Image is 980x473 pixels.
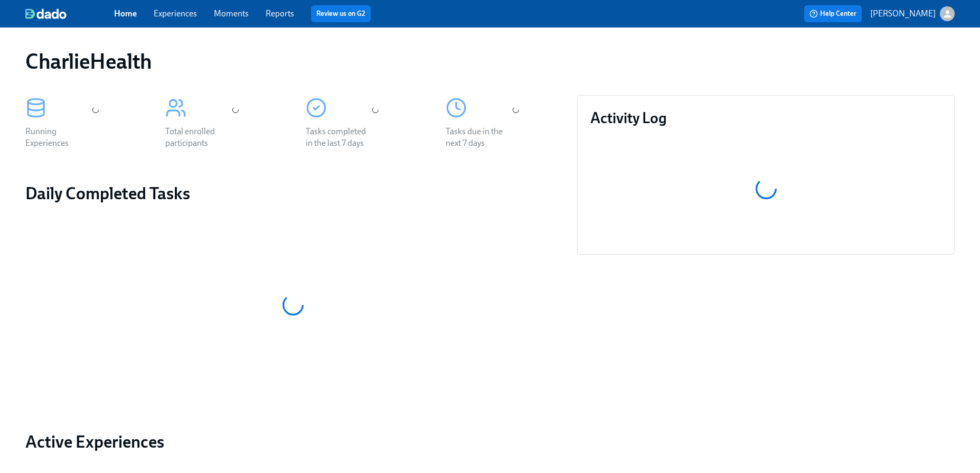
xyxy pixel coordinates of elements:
div: Total enrolled participants [165,126,233,149]
p: [PERSON_NAME] [870,8,936,20]
a: Experiences [154,8,197,18]
a: dado [25,8,114,19]
div: Running Experiences [25,126,93,149]
button: Help Center [804,5,862,22]
h1: CharlieHealth [25,49,152,74]
a: Reports [266,8,294,18]
button: Review us on G2 [311,5,371,22]
div: Tasks due in the next 7 days [446,126,513,149]
a: Moments [214,8,249,18]
a: Review us on G2 [316,8,365,19]
h2: Daily Completed Tasks [25,183,560,204]
a: Active Experiences [25,431,560,452]
img: dado [25,8,67,19]
a: Home [114,8,137,18]
button: [PERSON_NAME] [870,6,955,21]
h3: Activity Log [590,108,941,127]
span: Help Center [809,8,856,19]
div: Tasks completed in the last 7 days [306,126,373,149]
